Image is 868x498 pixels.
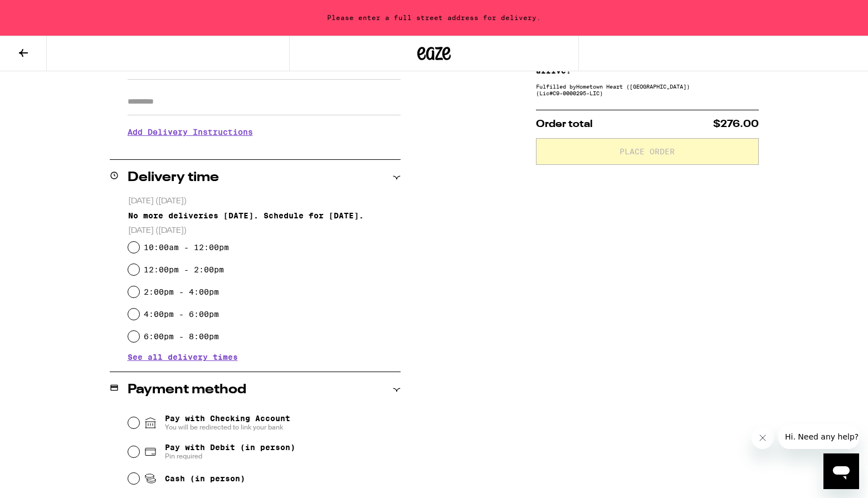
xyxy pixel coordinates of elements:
[144,265,224,274] label: 12:00pm - 2:00pm
[144,310,219,319] label: 4:00pm - 6:00pm
[128,145,401,154] p: We'll contact you at [PHONE_NUMBER] when we arrive
[778,424,859,449] iframe: Message from company
[128,119,401,145] h3: Add Delivery Instructions
[144,243,229,252] label: 10:00am - 12:00pm
[536,83,759,96] div: Fulfilled by Hometown Heart ([GEOGRAPHIC_DATA]) (Lic# C9-0000295-LIC )
[144,287,219,296] label: 2:00pm - 4:00pm
[128,383,246,397] h2: Payment method
[128,226,401,236] p: [DATE] ([DATE])
[128,211,401,220] div: No more deliveries [DATE]. Schedule for [DATE].
[128,196,401,207] p: [DATE] ([DATE])
[165,423,290,432] span: You will be redirected to link your bank
[128,353,238,361] button: See all delivery times
[165,474,245,483] span: Cash (in person)
[713,119,759,129] span: $276.00
[536,138,759,165] button: Place Order
[165,443,295,452] span: Pay with Debit (in person)
[165,452,295,461] span: Pin required
[144,332,219,341] label: 6:00pm - 8:00pm
[165,414,290,432] span: Pay with Checking Account
[752,427,774,449] iframe: Close message
[128,171,219,184] h2: Delivery time
[620,148,675,155] span: Place Order
[823,453,859,489] iframe: Button to launch messaging window
[536,119,593,129] span: Order total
